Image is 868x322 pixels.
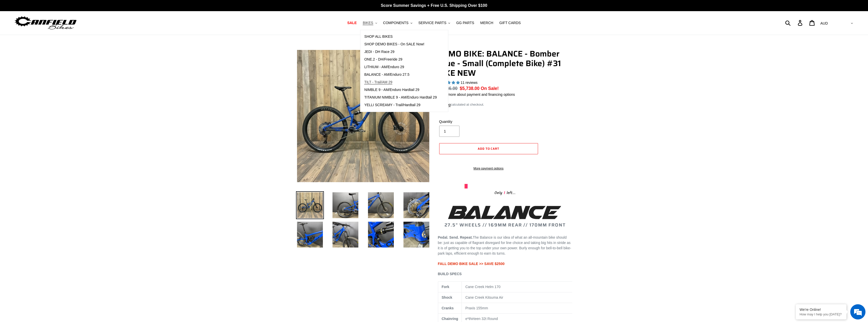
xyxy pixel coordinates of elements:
span: Add to cart [478,146,500,151]
span: We're online! [29,64,70,115]
img: Canfield Bikes [14,15,77,31]
span: $5,738.00 [460,86,479,91]
b: Pedal. Send. Repeat. [438,235,473,239]
a: TILT - Trail/AM 29 [360,79,440,86]
span: Praxis 155mm [465,306,488,310]
a: SHOP DEMO BIKES - On SALE Now! [360,41,440,48]
span: GIFT CARDS [499,21,521,25]
div: Minimize live chat window [83,3,95,15]
a: NIMBLE 9 - AM/Enduro Hardtail 29 [360,86,440,94]
span: SERVICE PARTS [418,21,446,25]
b: Cranks [442,306,454,310]
span: TILT - Trail/AM 29 [364,80,392,84]
button: COMPONENTS [381,20,415,26]
a: ONE.2 - DH/Freeride 29 [360,56,440,63]
a: SALE [345,20,359,26]
a: LITHIUM - AM/Enduro 29 [360,63,440,71]
b: Chainring [442,317,458,321]
span: On Sale! [481,85,499,92]
input: Search [788,17,801,28]
b: Shock [442,295,452,299]
span: LITHIUM - AM/Enduro 29 [364,65,404,69]
span: TITANIUM NIMBLE 9 - AM/Enduro Hardtail 29 [364,95,437,100]
span: Cane Creek Kitsuma Air [465,295,503,299]
b: Fork [442,285,449,289]
a: GG PARTS [454,20,477,26]
span: BIKES [363,21,373,25]
div: Only left... [465,188,546,196]
div: calculated at checkout. [438,102,572,107]
span: YELLI SCREAMY - Trail/Hardtail 29 [364,103,420,107]
a: BALANCE - AM/Enduro 27.5 [360,71,440,79]
span: SHOP ALL BIKES [364,34,393,39]
span: BUILD SPECS [438,272,462,276]
span: Cane Creek Helm 170 [465,285,501,289]
a: GIFT CARDS [497,20,523,26]
span: e*thirteen 32t Round [465,317,498,321]
button: SERVICE PARTS [416,20,453,26]
span: 5.00 stars [438,81,461,85]
span: GG PARTS [456,21,474,25]
div: We're Online! [800,308,843,312]
span: MERCH [480,21,493,25]
p: The Balance is our idea of what an all-mountain bike should be: just as capable of flagrant disre... [438,235,572,256]
img: Load image into Gallery viewer, DEMO_BIKE_BALANCE_-_Bomber_Blue_-_Small-Complete_Bike-Front [367,191,395,219]
img: Load image into Gallery viewer, DEMO_BIKE_BALANCE_-_Bomber_Blue_-_Small-Complete_Bike-Whole [296,191,324,219]
span: BALANCE - AM/Enduro 27.5 [364,72,409,77]
span: 11 reviews [460,81,477,85]
img: Load image into Gallery viewer, DEMO_BIKE_BALANCE_-_Bomber_Blue_-_Small-Complete_Bike-Shox Only [367,221,395,249]
img: Load image into Gallery viewer, DEMO_BIKE_BALANCE_-_Bomber_Blue_-_Small-Complete_Bike-Headbadge [402,221,430,249]
span: FALL DEMO BIKE SALE >> SAVE $2500 [438,262,505,266]
span: SALE [347,21,357,25]
img: Load image into Gallery viewer, DEMO_BIKE_BALANCE_-_Bomber_Blue_-_Small-Complete_Bike-Shox [296,221,324,249]
a: YELLI SCREAMY - Trail/Hardtail 29 [360,101,440,109]
img: d_696896380_company_1647369064580_696896380 [16,25,29,38]
p: How may I help you today? [800,312,843,316]
a: Learn more about payment and financing options [438,92,515,97]
button: Add to cart [439,143,538,154]
a: More payment options [439,166,538,171]
textarea: Type your message and hit 'Enter' [3,138,97,156]
h2: 27.5" WHEELS // 169MM REAR // 170MM FRONT [438,204,572,228]
div: Navigation go back [6,28,13,35]
img: Load image into Gallery viewer, DEMO_BIKE_BALANCE_-_Bomber_Blue_-_Small-Complete_Bike-Rear [331,191,359,219]
span: SHOP DEMO BIKES - On SALE Now! [364,42,424,46]
span: JEDI - DH Race 29 [364,50,394,54]
a: TITANIUM NIMBLE 9 - AM/Enduro Hardtail 29 [360,94,440,101]
img: Load image into Gallery viewer, Balance-SM-Blue-Helm-Kitsuma-Complete Bike-cassette [402,191,430,219]
span: 1 [502,190,507,196]
span: NIMBLE 9 - AM/Enduro Hardtail 29 [364,88,419,92]
a: JEDI - DH Race 29 [360,48,440,56]
span: ONE.2 - DH/Freeride 29 [364,57,402,62]
h1: DEMO BIKE: BALANCE - Bomber Blue - Small (Complete Bike) #31 LIKE NEW [438,49,572,78]
img: Load image into Gallery viewer, DEMO_BIKE_BALANCE_-_Bomber_Blue_-_Small-Complete_Bike-Fork [331,221,359,249]
div: Chat with us now [34,28,93,35]
a: SHOP ALL BIKES [360,33,440,41]
a: MERCH [478,20,496,26]
button: BIKES [360,20,379,26]
span: COMPONENTS [383,21,409,25]
label: Quantity [439,119,487,124]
